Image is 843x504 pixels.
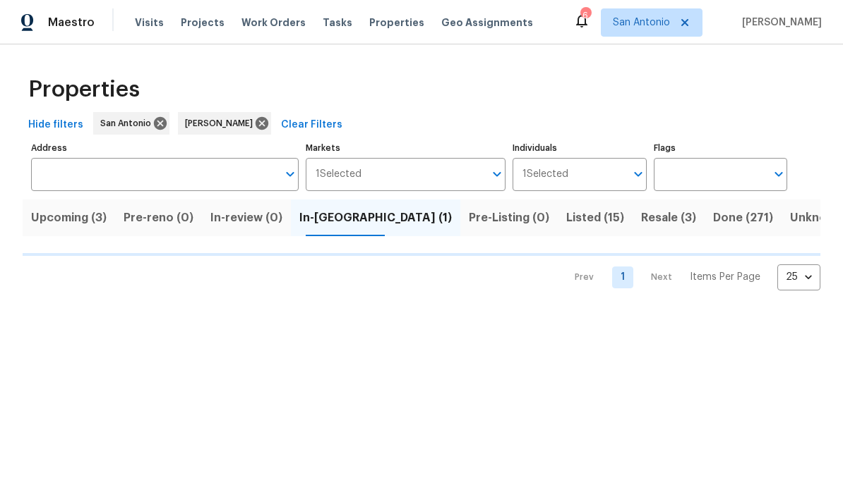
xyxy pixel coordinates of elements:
span: Pre-reno (0) [124,208,193,228]
button: Hide filters [23,112,89,138]
span: 1 Selected [522,168,568,180]
label: Flags [654,144,787,152]
span: Done (271) [713,208,773,228]
span: San Antonio [613,16,670,30]
a: Goto page 1 [612,266,633,288]
label: Individuals [513,144,646,152]
label: Markets [306,144,506,152]
span: Projects [181,16,225,30]
button: Open [628,164,648,184]
span: Properties [369,16,424,30]
button: Clear Filters [275,112,348,138]
span: 1 Selected [316,168,361,180]
span: [PERSON_NAME] [185,116,258,130]
span: Hide filters [28,116,83,134]
p: Items Per Page [690,270,760,284]
nav: Pagination Navigation [561,264,820,290]
label: Address [31,144,299,152]
span: Maestro [48,16,95,30]
button: Open [280,164,300,184]
span: In-[GEOGRAPHIC_DATA] (1) [299,208,452,228]
span: Clear Filters [281,116,342,134]
span: Listed (15) [566,208,624,228]
span: In-review (0) [210,208,282,228]
span: Geo Assignments [441,16,533,30]
span: Properties [28,82,140,97]
div: San Antonio [93,112,169,135]
span: Visits [135,16,164,30]
div: 25 [777,259,820,295]
button: Open [487,164,507,184]
div: [PERSON_NAME] [178,112,271,135]
div: 6 [580,8,590,23]
span: [PERSON_NAME] [736,16,822,30]
span: Pre-Listing (0) [469,208,549,228]
span: Work Orders [241,16,306,30]
span: Upcoming (3) [31,208,107,228]
span: San Antonio [100,116,157,130]
button: Open [769,164,789,184]
span: Resale (3) [641,208,696,228]
span: Tasks [323,18,352,27]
